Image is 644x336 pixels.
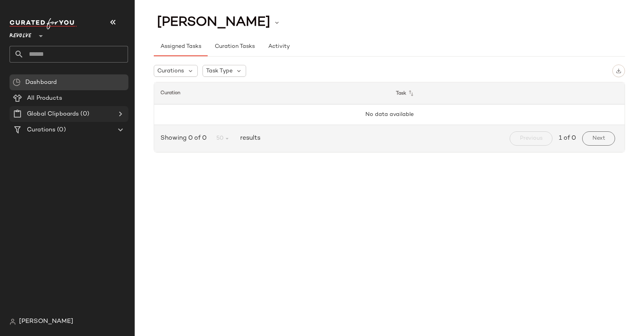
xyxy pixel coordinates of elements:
span: Dashboard [25,78,57,87]
span: [PERSON_NAME] [19,317,73,327]
span: (0) [79,110,89,119]
span: [PERSON_NAME] [157,15,270,30]
span: Curations [157,67,184,75]
span: Global Clipboards [27,110,79,119]
th: Curation [154,82,390,104]
span: (0) [55,125,65,135]
span: Curation Tasks [214,44,254,50]
span: Curations [27,125,55,135]
th: Task [390,82,625,104]
span: Showing 0 of 0 [161,134,210,143]
button: Next [582,131,615,146]
span: All Products [27,94,62,103]
td: No data available [154,104,625,125]
span: Activity [268,44,290,50]
span: Next [592,135,605,142]
img: svg%3e [13,78,21,86]
img: svg%3e [616,68,621,74]
img: cfy_white_logo.C9jOOHJF.svg [10,18,77,29]
span: results [237,134,260,143]
span: 1 of 0 [559,134,576,143]
span: Task Type [206,67,233,75]
img: svg%3e [10,319,16,325]
span: Revolve [10,27,31,41]
span: Assigned Tasks [160,44,201,50]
